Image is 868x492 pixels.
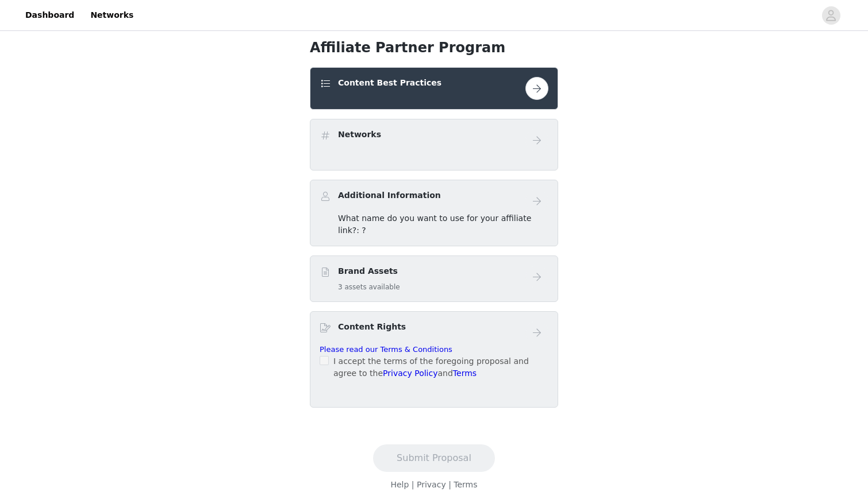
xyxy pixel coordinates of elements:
a: Privacy Policy [383,369,437,378]
a: Terms [453,369,477,378]
h5: 3 assets available [338,282,400,292]
p: I accept the terms of the foregoing proposal and agree to the and [333,355,548,379]
div: Networks [310,119,558,171]
div: Brand Assets [310,255,558,302]
div: Content Rights [310,311,558,408]
h4: Additional Information [338,189,441,202]
a: Help [390,480,409,489]
div: Content Best Practices [310,67,558,110]
span: | [448,480,451,489]
button: Submit Proposal [373,444,495,472]
span: | [412,480,414,489]
span: What name do you want to use for your affiliate link?: ? [338,214,531,235]
h4: Content Best Practices [338,77,441,89]
h4: Networks [338,129,381,141]
a: Privacy [417,480,446,489]
div: avatar [825,6,836,25]
div: Additional Information [310,180,558,246]
a: Terms [454,480,477,489]
a: Networks [83,2,140,28]
h4: Content Rights [338,321,406,333]
h4: Brand Assets [338,265,400,277]
a: Please read our Terms & Conditions [320,345,452,354]
h1: Affiliate Partner Program [310,37,558,58]
a: Dashboard [18,2,81,28]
